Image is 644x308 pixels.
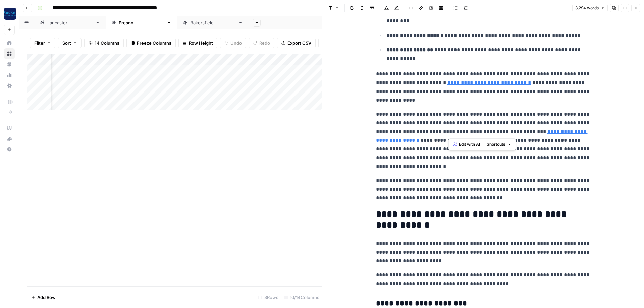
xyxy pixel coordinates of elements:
[47,19,93,26] div: [GEOGRAPHIC_DATA]
[84,38,124,48] button: 14 Columns
[4,123,15,133] a: AirOps Academy
[487,141,505,147] span: Shortcuts
[484,140,514,149] button: Shortcuts
[256,292,281,303] div: 3 Rows
[4,70,15,80] a: Usage
[189,40,213,46] span: Row Height
[4,38,15,48] a: Home
[190,19,235,26] div: [GEOGRAPHIC_DATA]
[4,48,15,59] a: Browse
[259,40,270,46] span: Redo
[30,38,55,48] button: Filter
[220,38,246,48] button: Undo
[27,292,60,303] button: Add Row
[34,16,106,29] a: [GEOGRAPHIC_DATA]
[450,140,483,149] button: Edit with AI
[287,40,311,46] span: Export CSV
[4,144,15,155] button: Help + Support
[4,80,15,91] a: Settings
[37,294,56,301] span: Add Row
[137,40,171,46] span: Freeze Columns
[119,19,164,26] div: [GEOGRAPHIC_DATA]
[58,38,82,48] button: Sort
[575,5,599,11] span: 3,294 words
[249,38,274,48] button: Redo
[34,40,45,46] span: Filter
[459,141,480,147] span: Edit with AI
[62,40,71,46] span: Sort
[95,40,119,46] span: 14 Columns
[4,59,15,70] a: Your Data
[178,38,217,48] button: Row Height
[126,38,176,48] button: Freeze Columns
[4,8,16,20] img: Rocket Pilots Logo
[277,38,316,48] button: Export CSV
[106,16,177,29] a: [GEOGRAPHIC_DATA]
[572,4,608,12] button: 3,294 words
[230,40,242,46] span: Undo
[4,134,14,144] div: What's new?
[4,5,15,22] button: Workspace: Rocket Pilots
[281,292,322,303] div: 10/14 Columns
[4,133,15,144] button: What's new?
[177,16,249,29] a: [GEOGRAPHIC_DATA]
